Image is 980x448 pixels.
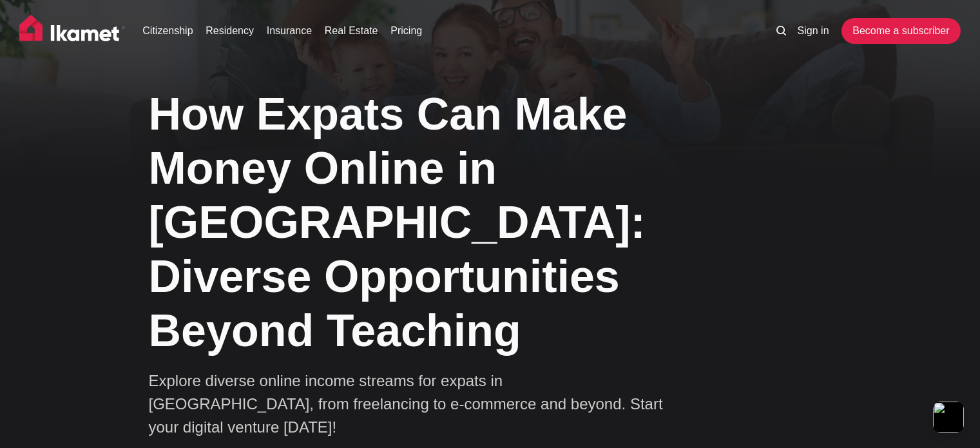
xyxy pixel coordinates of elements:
[19,15,125,47] img: Ikamet home
[325,23,378,39] a: Real Estate
[798,23,829,39] a: Sign in
[142,23,193,39] a: Citizenship
[267,23,312,39] a: Insurance
[149,369,664,439] p: Explore diverse online income streams for expats in [GEOGRAPHIC_DATA], from freelancing to e-comm...
[390,23,422,39] a: Pricing
[206,23,254,39] a: Residency
[841,18,960,44] a: Become a subscriber
[149,87,703,358] h1: How Expats Can Make Money Online in [GEOGRAPHIC_DATA]: Diverse Opportunities Beyond Teaching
